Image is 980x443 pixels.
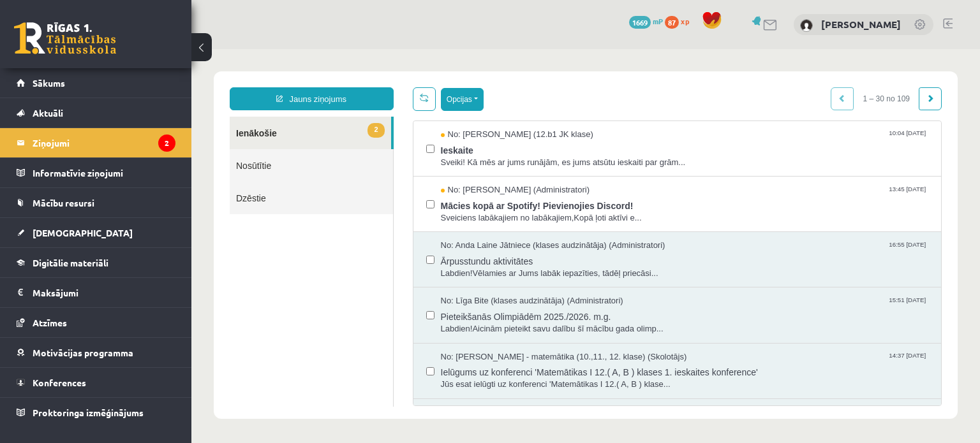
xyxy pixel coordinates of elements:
span: Digitālie materiāli [33,257,108,268]
span: 1 – 30 no 109 [662,38,728,61]
a: Maksājumi [17,278,175,307]
span: 87 [665,16,679,29]
a: Dzēstie [38,133,202,165]
span: Mācies kopā ar Spotify! Pievienojies Discord! [249,147,738,163]
span: Labdien!Aicinām pieteikt savu dalību šī mācību gada olimp... [249,274,738,286]
legend: Informatīvie ziņojumi [33,158,175,187]
span: 2 [176,74,193,89]
a: [DEMOGRAPHIC_DATA] [17,218,175,247]
a: Atzīmes [17,308,175,337]
img: Rasa Daņiļeviča [800,19,813,32]
span: Ielūgums uz konferenci 'Matemātikas I 12.( A, B ) klases 1. ieskaites konference' [249,314,738,330]
span: No: Līga Bite (klases audzinātāja) (Administratori) [249,246,432,258]
a: Digitālie materiāli [17,248,175,277]
span: Sveiciens labākajiem no labākajiem,Kopā ļoti aktīvi e... [249,163,738,175]
a: No: Līga Bite (klases audzinātāja) (Administratori) 15:51 [DATE] Pieteikšanās Olimpiādēm 2025./20... [249,246,738,286]
span: Ieskaite [249,92,738,108]
span: Motivācijas programma [33,347,133,358]
a: Proktoringa izmēģinājums [17,398,175,427]
span: 10:04 [DATE] [695,80,737,89]
a: Sākums [17,68,175,98]
a: Nosūtītie [38,100,202,133]
a: Ziņojumi2 [17,128,175,157]
span: Aktuāli [33,107,63,119]
a: No: Anda Laine Jātniece (klases audzinātāja) (Administratori) 16:55 [DATE] Ārpusstundu aktivitāte... [249,191,738,230]
a: Rīgas 1. Tālmācības vidusskola [14,22,116,54]
legend: Ziņojumi [33,128,175,157]
span: 1669 [629,16,651,29]
span: Pieteikšanās Olimpiādēm 2025./2026. m.g. [249,258,738,274]
span: 16:55 [DATE] [695,191,737,200]
span: xp [681,16,689,26]
span: Proktoringa izmēģinājums [33,407,144,418]
a: 2Ienākošie [38,68,200,100]
a: Mācību resursi [17,188,175,217]
a: Motivācijas programma [17,338,175,367]
a: [PERSON_NAME] [821,18,901,31]
span: [DEMOGRAPHIC_DATA] [33,227,133,238]
legend: Maksājumi [33,278,175,307]
a: Jauns ziņojums [38,38,202,61]
span: Atzīmes [33,317,67,328]
span: Konferences [33,377,86,388]
i: 2 [158,134,175,152]
a: Aktuāli [17,98,175,127]
span: Jūs esat ielūgti uz konferenci 'Matemātikas I 12.( A, B ) klase... [249,330,738,342]
a: No: [PERSON_NAME] (Administratori) 13:45 [DATE] Mācies kopā ar Spotify! Pievienojies Discord! Sve... [249,135,738,175]
span: Sveiki! Kā mēs ar jums runājām, es jums atsūtu ieskaiti par grām... [249,108,738,120]
span: 15:51 [DATE] [695,246,737,256]
span: mP [653,16,663,26]
span: Labdien!Vēlamies ar Jums labāk iepazīties, tādēļ priecāsi... [249,219,738,231]
span: No: [PERSON_NAME] (12.b1 JK klase) [249,80,402,92]
a: No: [PERSON_NAME] (12.b1 JK klase) 10:04 [DATE] Ieskaite Sveiki! Kā mēs ar jums runājām, es jums ... [249,80,738,119]
a: Konferences [17,368,175,397]
span: Mācību resursi [33,197,94,208]
a: Informatīvie ziņojumi [17,158,175,187]
span: Ārpusstundu aktivitātes [249,203,738,219]
span: No: Anda Laine Jātniece (klases audzinātāja) (Administratori) [249,191,474,203]
span: 14:37 [DATE] [695,302,737,312]
a: No: [PERSON_NAME] - matemātika (10.,11., 12. klase) (Skolotājs) 14:37 [DATE] Ielūgums uz konferen... [249,302,738,342]
button: Opcijas [249,39,292,62]
span: No: [PERSON_NAME] - matemātika (10.,11., 12. klase) (Skolotājs) [249,302,496,314]
span: 13:45 [DATE] [695,135,737,145]
a: 87 xp [665,16,695,26]
a: 1669 mP [629,16,663,26]
span: No: [PERSON_NAME] (Administratori) [249,135,399,147]
span: Sākums [33,77,65,89]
